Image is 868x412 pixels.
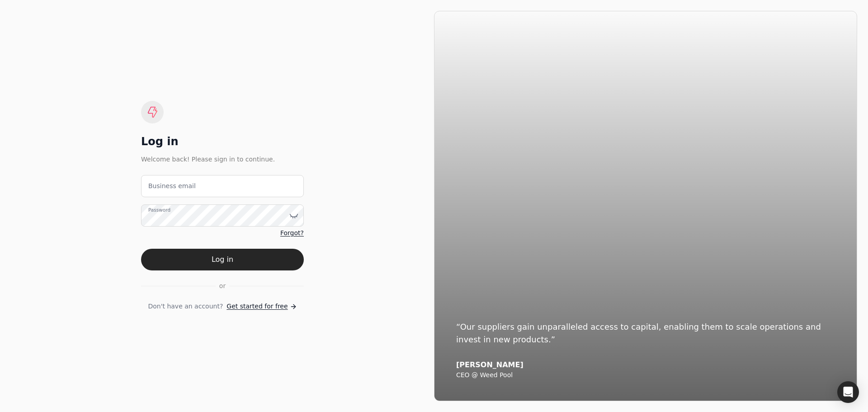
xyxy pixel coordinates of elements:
[141,154,304,164] div: Welcome back! Please sign in to continue.
[456,321,835,346] div: “Our suppliers gain unparalleled access to capital, enabling them to scale operations and invest ...
[837,381,859,403] div: Open Intercom Messenger
[141,249,304,270] button: Log in
[148,207,170,214] label: Password
[148,302,223,311] span: Don't have an account?
[148,181,196,191] label: Business email
[226,302,297,311] a: Get started for free
[141,134,304,149] div: Log in
[280,228,304,238] a: Forgot?
[219,281,226,291] span: or
[456,360,835,369] div: [PERSON_NAME]
[226,302,288,311] span: Get started for free
[456,371,835,379] div: CEO @ Weed Pool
